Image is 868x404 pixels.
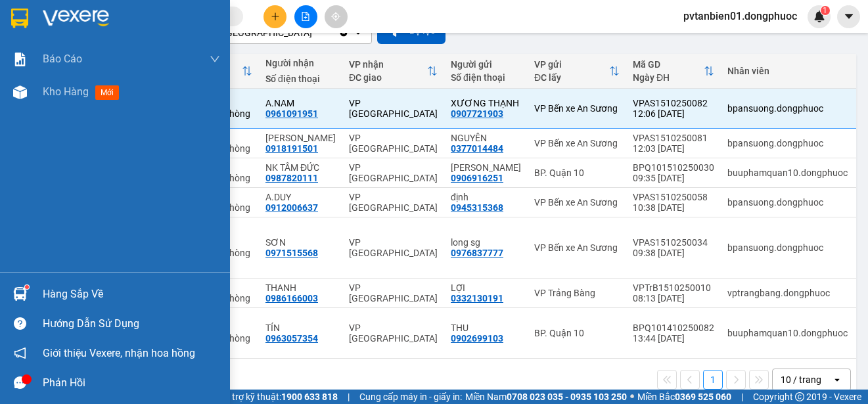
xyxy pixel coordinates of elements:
[35,71,161,81] span: -----------------------------------------
[451,333,503,344] div: 0902699103
[637,390,731,404] span: Miền Bắc
[359,390,462,404] span: Cung cấp máy in - giấy in:
[265,237,336,248] div: SƠN
[104,39,181,56] span: 01 Võ Văn Truyện, KP.1, Phường 2
[342,54,444,89] th: Toggle SortBy
[349,133,438,154] div: VP [GEOGRAPHIC_DATA]
[451,293,503,303] div: 0332130191
[534,72,609,83] div: ĐC lấy
[451,192,521,202] div: định
[675,392,731,402] strong: 0369 525 060
[633,59,704,70] div: Mã GD
[349,162,438,183] div: VP [GEOGRAPHIC_DATA]
[534,138,620,148] div: VP Bến xe An Sương
[507,392,627,402] strong: 0708 023 035 - 0935 103 250
[13,53,27,66] img: solution-icon
[43,284,220,304] div: Hàng sắp về
[43,314,220,334] div: Hướng dẫn sử dụng
[265,202,318,213] div: 0912006637
[451,323,521,333] div: THU
[534,59,609,70] div: VP gửi
[673,8,808,24] span: pvtanbien01.dongphuoc
[349,59,427,70] div: VP nhận
[29,95,80,103] span: 12:42:08 [DATE]
[534,242,620,253] div: VP Bến xe An Sương
[265,323,336,333] div: TÍN
[821,6,830,15] sup: 1
[271,12,280,21] span: plus
[66,83,138,93] span: VPTB1510250009
[348,390,350,404] span: |
[727,197,848,208] div: bpansuong.dongphuoc
[104,21,177,37] span: Bến xe [GEOGRAPHIC_DATA]
[626,54,721,89] th: Toggle SortBy
[781,373,821,386] div: 10 / trang
[11,9,28,28] img: logo-vxr
[13,85,27,99] img: warehouse-icon
[104,7,180,18] strong: ĐỒNG PHƯỚC
[633,98,714,108] div: VPAS1510250082
[843,11,855,22] span: caret-down
[813,11,825,22] img: icon-new-feature
[727,103,848,114] div: bpansuong.dongphuoc
[25,285,29,289] sup: 1
[534,288,620,298] div: VP Trảng Bàng
[95,85,119,100] span: mới
[325,5,348,28] button: aim
[451,133,521,143] div: NGUYÊN
[265,58,336,68] div: Người nhận
[703,370,723,390] button: 1
[727,66,848,76] div: Nhân viên
[633,72,704,83] div: Ngày ĐH
[265,248,318,258] div: 0971515568
[265,333,318,344] div: 0963057354
[633,202,714,213] div: 10:38 [DATE]
[265,98,336,108] div: A.NAM
[265,282,336,293] div: THANH
[633,162,714,173] div: BPQ101510250030
[14,347,26,359] span: notification
[451,72,521,83] div: Số điện thoại
[633,108,714,119] div: 12:06 [DATE]
[104,58,161,66] span: Hotline: 19001152
[727,242,848,253] div: bpansuong.dongphuoc
[210,54,220,64] span: down
[294,5,317,28] button: file-add
[218,390,338,404] span: Hỗ trợ kỹ thuật:
[823,6,827,15] span: 1
[451,59,521,70] div: Người gửi
[633,333,714,344] div: 13:44 [DATE]
[534,328,620,338] div: BP. Quận 10
[633,248,714,258] div: 09:38 [DATE]
[451,108,503,119] div: 0907721903
[528,54,626,89] th: Toggle SortBy
[349,192,438,213] div: VP [GEOGRAPHIC_DATA]
[633,323,714,333] div: BPQ101410250082
[451,248,503,258] div: 0976837777
[349,237,438,258] div: VP [GEOGRAPHIC_DATA]
[633,173,714,183] div: 09:35 [DATE]
[451,237,521,248] div: long sg
[13,287,27,301] img: warehouse-icon
[451,202,503,213] div: 0945315368
[727,138,848,148] div: bpansuong.dongphuoc
[451,162,521,173] div: MAI HÂN
[534,103,620,114] div: VP Bến xe An Sương
[349,98,438,119] div: VP [GEOGRAPHIC_DATA]
[349,282,438,303] div: VP [GEOGRAPHIC_DATA]
[741,390,743,404] span: |
[349,323,438,344] div: VP [GEOGRAPHIC_DATA]
[265,192,336,202] div: A.DUY
[43,51,82,67] span: Báo cáo
[451,282,521,293] div: LỢI
[630,394,634,399] span: ⚪️
[43,345,195,361] span: Giới thiệu Vexere, nhận hoa hồng
[633,143,714,154] div: 12:03 [DATE]
[265,74,336,84] div: Số điện thoại
[633,133,714,143] div: VPAS1510250081
[832,374,842,385] svg: open
[633,293,714,303] div: 08:13 [DATE]
[43,373,220,393] div: Phản hồi
[265,108,318,119] div: 0961091951
[633,237,714,248] div: VPAS1510250034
